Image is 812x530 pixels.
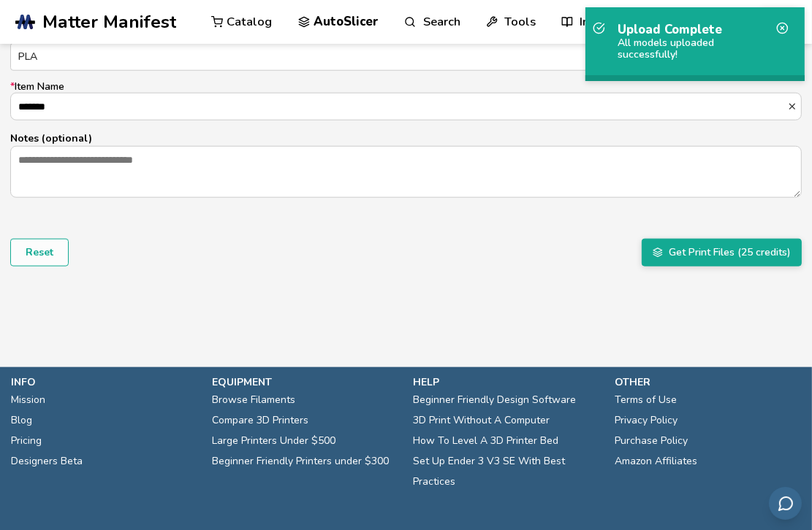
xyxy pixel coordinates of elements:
[414,390,577,410] a: Beginner Friendly Design Software
[11,431,42,451] a: Pricing
[615,451,697,472] a: Amazon Affiliates
[11,390,45,410] a: Mission
[769,487,802,520] button: Send feedback via email
[11,375,197,390] p: info
[414,451,600,492] a: Set Up Ender 3 V3 SE With Best Practices
[212,375,398,390] p: equipment
[11,451,83,472] a: Designers Beta
[212,451,389,472] a: Beginner Friendly Printers under $300
[787,101,801,112] button: *Item Name
[642,239,802,266] button: Get Print Files (25 credits)
[615,431,688,451] a: Purchase Policy
[212,390,295,410] a: Browse Filaments
[615,390,677,410] a: Terms of Use
[618,37,773,61] div: All models uploaded successfully!
[10,31,802,71] label: Material
[414,431,559,451] a: How To Level A 3D Printer Bed
[11,93,787,120] input: *Item Name
[11,147,801,196] textarea: Notes (optional)
[10,239,69,266] button: Reset
[615,375,801,390] p: other
[42,12,176,32] span: Matter Manifest
[212,410,308,431] a: Compare 3D Printers
[414,410,550,431] a: 3D Print Without A Computer
[10,131,802,146] p: Notes (optional)
[11,410,32,431] a: Blog
[615,410,678,431] a: Privacy Policy
[212,431,335,451] a: Large Printers Under $500
[10,81,802,120] label: Item Name
[414,375,600,390] p: help
[618,22,773,37] p: Upload Complete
